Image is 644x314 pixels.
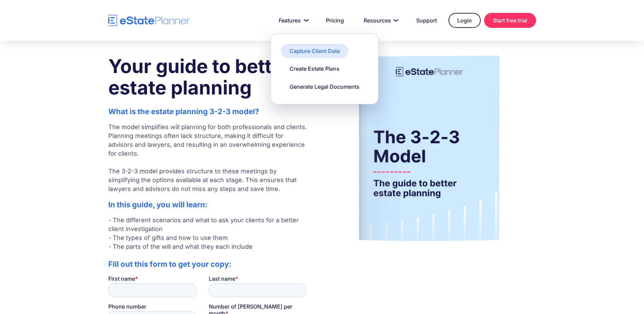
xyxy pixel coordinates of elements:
[281,44,348,58] a: Capture Client Data
[108,107,309,116] h2: What is the estate planning 3-2-3 model?
[448,13,481,28] a: Login
[355,14,405,27] a: Resources
[108,15,190,27] a: home
[108,260,309,268] h2: Fill out this form to get your copy:
[281,62,348,76] a: Create Estate Plans
[271,14,314,27] a: Features
[408,14,445,27] a: Support
[281,80,368,94] a: Generate Legal Documents
[290,83,360,90] div: Generate Legal Documents
[290,65,339,72] div: Create Estate Plans
[484,13,536,28] a: Start free trial
[108,216,309,251] p: - The different scenarios and what to ask your clients for a better client investigation - The ty...
[318,14,352,27] a: Pricing
[108,200,309,209] h2: In this guide, you will learn:
[100,28,184,41] span: Number of [PERSON_NAME] per month
[290,47,340,55] div: Capture Client Data
[108,55,291,99] strong: Your guide to better estate planning
[323,49,536,262] img: Guide to estate planning for professionals
[108,123,309,193] p: The model simplifies will planning for both professionals and clients. Planning meetings often la...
